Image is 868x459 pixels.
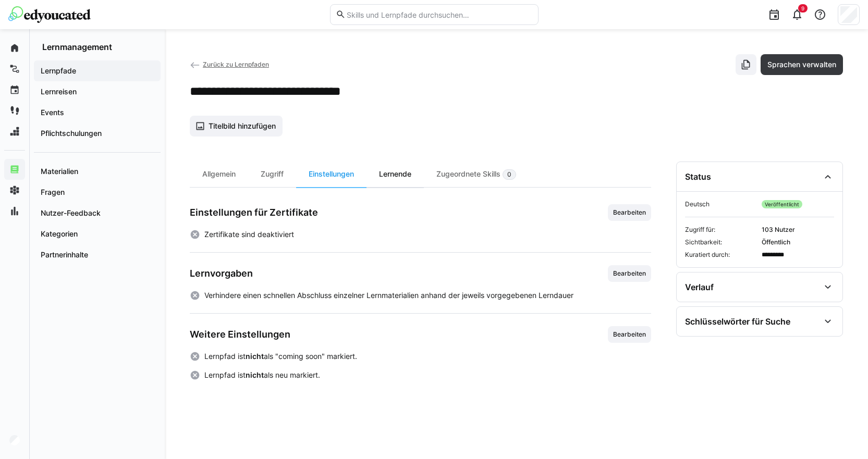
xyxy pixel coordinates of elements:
[685,282,714,292] div: Verlauf
[766,59,838,70] span: Sprachen verwalten
[685,171,711,182] div: Status
[204,290,573,301] span: Verhindere einen schnellen Abschluss einzelner Lernmaterialien anhand der jeweils vorgegebenen Le...
[190,116,283,137] button: Titelbild hinzufügen
[190,268,253,279] h3: Lernvorgaben
[685,316,790,327] div: Schlüsselwörter für Suche
[762,226,834,234] span: 103 Nutzer
[507,170,511,179] span: 0
[761,54,843,75] button: Sprachen verwalten
[203,60,269,68] span: Zurück zu Lernpfaden
[612,269,647,278] span: Bearbeiten
[801,5,804,11] span: 9
[190,60,269,68] a: Zurück zu Lernpfaden
[612,330,647,339] span: Bearbeiten
[190,162,248,187] div: Allgemein
[608,204,651,221] button: Bearbeiten
[204,370,320,380] span: Lernpfad ist als neu markiert.
[608,326,651,343] button: Bearbeiten
[612,208,647,217] span: Bearbeiten
[190,329,290,340] h3: Weitere Einstellungen
[424,162,529,187] div: Zugeordnete Skills
[207,121,277,131] span: Titelbild hinzufügen
[346,10,532,19] input: Skills und Lernpfade durchsuchen…
[762,238,834,246] span: Öffentlich
[248,162,296,187] div: Zugriff
[366,162,424,187] div: Lernende
[246,370,264,379] strong: nicht
[685,226,757,234] span: Zugriff für:
[246,352,264,361] strong: nicht
[685,200,757,208] span: Deutsch
[204,229,294,240] span: Zertifikate sind deaktiviert
[762,200,802,208] span: Veröffentlicht
[296,162,366,187] div: Einstellungen
[608,265,651,282] button: Bearbeiten
[685,238,757,246] span: Sichtbarkeit:
[190,207,318,218] h3: Einstellungen für Zertifikate
[685,251,757,259] span: Kuratiert durch:
[204,351,357,362] span: Lernpfad ist als "coming soon" markiert.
